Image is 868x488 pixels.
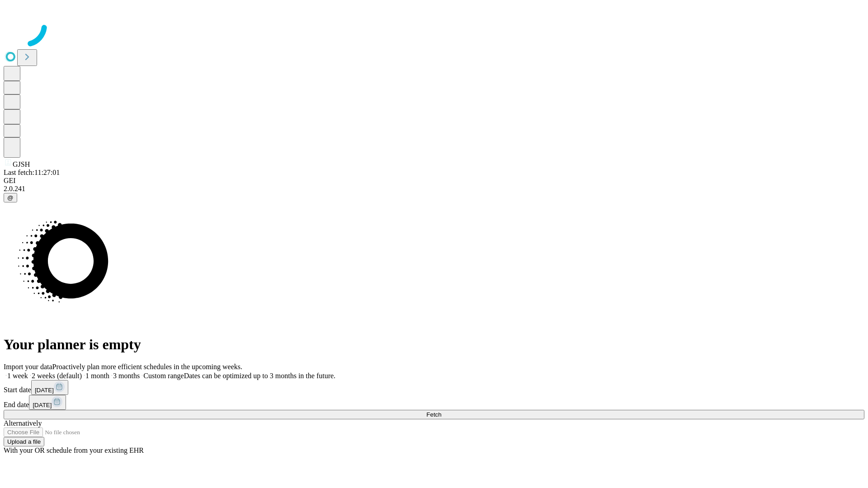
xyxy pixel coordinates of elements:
[29,395,66,410] button: [DATE]
[33,402,52,408] span: [DATE]
[4,410,864,419] button: Fetch
[4,395,864,410] div: End date
[4,363,52,371] span: Import your data
[143,372,184,380] span: Custom range
[4,419,42,427] span: Alternatively
[4,185,864,193] div: 2.0.241
[32,372,82,380] span: 2 weeks (default)
[13,160,30,168] span: GJSH
[4,193,17,202] button: @
[7,194,14,201] span: @
[4,336,864,353] h1: Your planner is empty
[85,372,109,380] span: 1 month
[426,411,441,418] span: Fetch
[7,372,28,380] span: 1 week
[4,169,60,176] span: Last fetch: 11:27:01
[4,380,864,395] div: Start date
[113,372,140,380] span: 3 months
[31,380,68,395] button: [DATE]
[4,437,44,446] button: Upload a file
[184,372,335,380] span: Dates can be optimized up to 3 months in the future.
[4,446,144,454] span: With your OR schedule from your existing EHR
[4,177,864,185] div: GEI
[52,363,242,371] span: Proactively plan more efficient schedules in the upcoming weeks.
[35,387,54,394] span: [DATE]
